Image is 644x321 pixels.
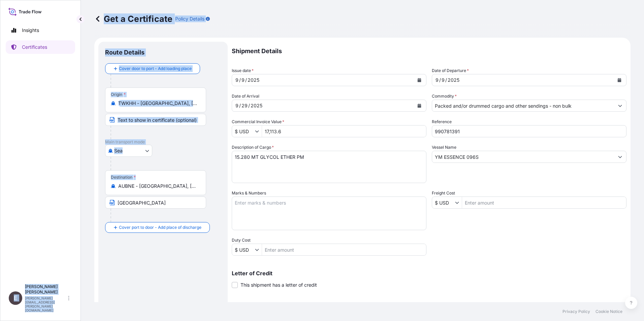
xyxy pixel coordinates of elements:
[595,309,622,314] a: Cookie Notice
[432,125,626,137] input: Enter booking reference
[232,42,626,61] p: Shipment Details
[232,118,284,125] label: Commercial Invoice Value
[432,197,455,209] input: Freight Cost
[432,144,456,151] label: Vessel Name
[262,125,426,137] input: Enter amount
[22,27,39,34] p: Insights
[447,76,460,84] div: year,
[248,102,250,110] div: /
[432,151,614,163] input: Type to search vessel name or IMO
[105,63,200,74] button: Cover door to port - Add loading place
[455,199,462,206] button: Show suggestions
[250,102,263,110] div: year,
[462,197,626,209] input: Enter amount
[255,128,262,135] button: Show suggestions
[232,67,254,74] span: Issue date
[439,76,441,84] div: /
[614,75,625,85] button: Calendar
[240,282,317,288] span: This shipment has a letter of credit
[6,40,75,54] a: Certificates
[435,76,439,84] div: month,
[105,145,152,157] button: Select transport
[105,197,206,209] input: Text to appear on certificate
[232,190,266,197] label: Marks & Numbers
[22,44,47,50] p: Certificates
[241,102,248,110] div: day,
[118,100,198,107] input: Origin
[114,147,123,154] span: Sea
[239,76,241,84] div: /
[445,76,447,84] div: /
[118,183,198,189] input: Destination
[432,190,455,197] label: Freight Cost
[255,246,262,253] button: Show suggestions
[25,296,67,312] p: [PERSON_NAME][EMAIL_ADDRESS][PERSON_NAME][DOMAIN_NAME]
[25,284,67,295] p: [PERSON_NAME] [PERSON_NAME]
[232,144,274,151] label: Description of Cargo
[414,100,425,111] button: Calendar
[105,139,221,145] p: Main transport mode
[432,100,614,112] input: Type to search commodity
[232,93,259,100] span: Date of Arrival
[235,76,239,84] div: month,
[94,13,172,24] p: Get a Certificate
[414,75,425,85] button: Calendar
[232,151,426,183] textarea: 15.280 MT GLYCOL ETHER PM
[119,224,201,231] span: Cover port to door - Add place of discharge
[14,295,18,301] span: E
[432,93,457,100] label: Commodity
[247,76,260,84] div: year,
[119,65,192,72] span: Cover door to port - Add loading place
[245,76,247,84] div: /
[614,151,626,163] button: Show suggestions
[432,118,452,125] label: Reference
[105,48,144,57] p: Route Details
[6,24,75,37] a: Insights
[111,92,126,97] div: Origin
[262,244,426,256] input: Enter amount
[232,125,255,137] input: Commercial Invoice Value
[105,114,206,126] input: Text to appear on certificate
[232,244,255,256] input: Duty Cost
[235,102,239,110] div: month,
[614,100,626,112] button: Show suggestions
[232,271,626,276] p: Letter of Credit
[432,67,469,74] span: Date of Departure
[175,15,204,22] p: Policy Details
[441,76,445,84] div: day,
[105,222,210,233] button: Cover port to door - Add place of discharge
[562,309,590,314] a: Privacy Policy
[111,175,136,180] div: Destination
[232,237,251,244] label: Duty Cost
[241,76,245,84] div: day,
[239,102,241,110] div: /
